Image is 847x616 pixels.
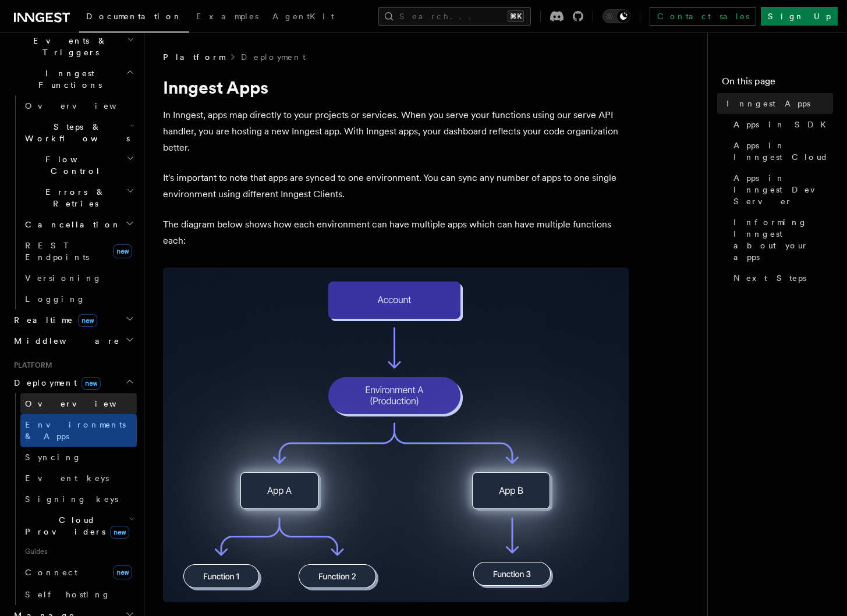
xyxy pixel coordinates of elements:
[20,414,137,447] a: Environments & Apps
[25,294,86,304] span: Logging
[25,494,118,504] span: Signing keys
[722,93,833,114] a: Inngest Apps
[729,268,833,289] a: Next Steps
[9,30,137,63] button: Events & Triggers
[729,114,833,135] a: Apps in SDK
[20,542,137,561] span: Guides
[25,590,111,599] span: Self hosting
[508,10,524,22] kbd: ⌘K
[20,154,126,177] span: Flow Control
[25,241,89,262] span: REST Endpoints
[20,289,137,309] a: Logging
[20,95,137,116] a: Overview
[603,9,630,23] button: Toggle dark mode
[81,377,101,390] span: new
[20,121,130,144] span: Steps & Workflows
[241,51,306,63] a: Deployment
[113,565,132,579] span: new
[650,7,756,26] a: Contact sales
[9,314,97,326] span: Realtime
[25,453,81,462] span: Syncing
[20,510,137,542] button: Cloud Providersnew
[163,170,629,202] p: It's important to note that apps are synced to one environment. You can sync any number of apps t...
[272,12,334,21] span: AgentKit
[20,489,137,510] a: Signing keys
[20,584,137,605] a: Self hosting
[110,526,129,539] span: new
[9,377,101,389] span: Deployment
[761,7,838,26] a: Sign Up
[20,186,126,209] span: Errors & Retries
[20,235,137,268] a: REST Endpointsnew
[729,212,833,268] a: Informing Inngest about your apps
[163,51,225,63] span: Platform
[163,107,629,156] p: In Inngest, apps map directly to your projects or services. When you serve your functions using o...
[25,568,77,577] span: Connect
[20,561,137,584] a: Connectnew
[86,12,182,21] span: Documentation
[78,314,97,327] span: new
[9,95,137,309] div: Inngest Functions
[25,101,145,111] span: Overview
[25,420,126,441] span: Environments & Apps
[9,361,52,370] span: Platform
[9,67,126,91] span: Inngest Functions
[9,372,137,393] button: Deploymentnew
[726,98,810,109] span: Inngest Apps
[196,12,258,21] span: Examples
[20,214,137,235] button: Cancellation
[20,116,137,149] button: Steps & Workflows
[25,473,109,483] span: Event keys
[163,216,629,249] p: The diagram below shows how each environment can have multiple apps which can have multiple funct...
[113,244,132,258] span: new
[163,77,629,98] h1: Inngest Apps
[20,181,137,214] button: Errors & Retries
[265,3,341,31] a: AgentKit
[9,35,127,58] span: Events & Triggers
[733,172,833,207] span: Apps in Inngest Dev Server
[25,273,102,283] span: Versioning
[20,447,137,468] a: Syncing
[9,393,137,605] div: Deploymentnew
[25,399,145,408] span: Overview
[729,135,833,168] a: Apps in Inngest Cloud
[9,309,137,330] button: Realtimenew
[733,272,806,284] span: Next Steps
[20,219,121,230] span: Cancellation
[20,514,129,537] span: Cloud Providers
[722,74,833,93] h4: On this page
[20,393,137,414] a: Overview
[20,468,137,489] a: Event keys
[20,268,137,289] a: Versioning
[9,330,137,351] button: Middleware
[733,216,833,263] span: Informing Inngest about your apps
[729,168,833,212] a: Apps in Inngest Dev Server
[163,268,629,602] img: Diagram showing multiple environments, each with various apps. Within these apps, there are numer...
[9,63,137,95] button: Inngest Functions
[79,3,189,33] a: Documentation
[20,149,137,181] button: Flow Control
[189,3,265,31] a: Examples
[733,119,833,130] span: Apps in SDK
[9,335,120,347] span: Middleware
[733,140,833,163] span: Apps in Inngest Cloud
[378,7,531,26] button: Search...⌘K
